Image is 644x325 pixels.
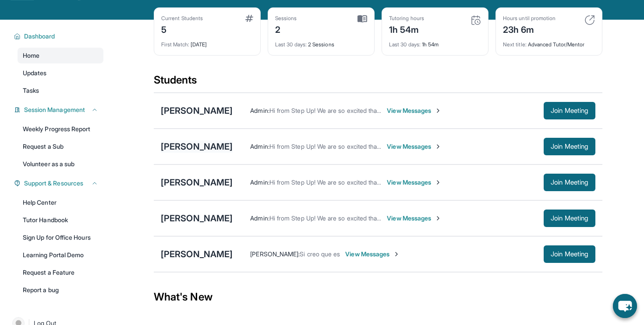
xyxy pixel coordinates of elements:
div: 1h 54m [389,22,424,36]
img: Chevron-Right [435,215,442,222]
div: 2 Sessions [275,36,367,48]
div: 1h 54m [389,36,481,48]
button: chat-button [613,294,637,318]
span: Admin : [250,178,269,186]
div: Sessions [275,15,297,22]
a: Weekly Progress Report [18,121,103,137]
div: Tutoring hours [389,15,424,22]
span: Si creo que es [300,250,340,258]
div: 5 [161,22,203,36]
div: [PERSON_NAME] [161,105,233,117]
a: Report a bug [18,282,103,298]
div: [PERSON_NAME] [161,212,233,224]
span: Dashboard [24,32,55,41]
span: View Messages [387,178,442,187]
div: What's New [154,278,602,316]
div: [DATE] [161,36,253,48]
span: Join Meeting [551,180,588,185]
a: Learning Portal Demo [18,247,103,263]
span: Join Meeting [551,108,588,113]
img: card [471,15,481,25]
div: Hours until promotion [503,15,556,22]
button: Join Meeting [544,102,595,119]
a: Updates [18,65,103,81]
button: Join Meeting [544,174,595,191]
span: Next title : [503,41,527,48]
a: Request a Feature [18,265,103,280]
span: View Messages [387,142,442,151]
img: Chevron-Right [393,251,400,258]
span: View Messages [387,106,442,115]
span: [PERSON_NAME] : [250,250,300,258]
span: View Messages [345,250,400,259]
button: Dashboard [21,32,98,41]
a: Help Center [18,195,103,210]
img: card [584,15,595,25]
button: Join Meeting [544,210,595,227]
button: Session Management [21,105,98,114]
div: Advanced Tutor/Mentor [503,36,595,48]
a: Tutor Handbook [18,212,103,228]
img: Chevron-Right [435,143,442,150]
button: Join Meeting [544,138,595,155]
img: card [245,15,253,22]
div: Current Students [161,15,203,22]
div: Students [154,73,602,92]
span: Admin : [250,107,269,114]
a: Sign Up for Office Hours [18,230,103,245]
a: Tasks [18,83,103,98]
span: Join Meeting [551,216,588,221]
button: Join Meeting [544,245,595,263]
div: 23h 6m [503,22,556,36]
span: Last 30 days : [275,41,307,48]
img: Chevron-Right [435,179,442,186]
span: Admin : [250,214,269,222]
button: Support & Resources [21,179,98,188]
a: Request a Sub [18,139,103,154]
img: card [357,15,367,23]
span: Session Management [24,105,85,114]
span: Last 30 days : [389,41,421,48]
a: Volunteer as a sub [18,156,103,172]
span: Tasks [23,86,39,95]
div: [PERSON_NAME] [161,140,233,153]
a: Home [18,48,103,63]
span: Join Meeting [551,252,588,257]
span: Admin : [250,143,269,150]
span: View Messages [387,214,442,223]
div: [PERSON_NAME] [161,248,233,260]
div: 2 [275,22,297,36]
span: Join Meeting [551,144,588,149]
div: [PERSON_NAME] [161,176,233,189]
span: First Match : [161,41,189,48]
img: Chevron-Right [435,107,442,114]
span: Home [23,51,39,60]
span: Support & Resources [24,179,83,188]
span: Updates [23,69,47,77]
